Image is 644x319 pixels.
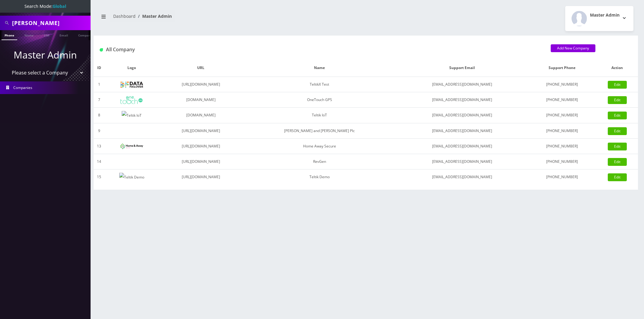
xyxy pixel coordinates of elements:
td: Teltik Demo [243,169,397,185]
td: TeltikX Test [243,77,397,92]
a: SIM [41,30,52,39]
th: Logo [104,59,159,77]
td: 9 [94,123,104,138]
td: [DOMAIN_NAME] [159,108,243,123]
a: Edit [608,112,627,119]
span: Companies [13,85,32,90]
td: Teltik IoT [243,108,397,123]
button: Master Admin [565,6,633,31]
img: All Company [100,48,103,52]
td: [EMAIL_ADDRESS][DOMAIN_NAME] [396,123,527,138]
td: [EMAIL_ADDRESS][DOMAIN_NAME] [396,92,527,108]
td: RevGen [243,154,397,169]
h1: All Company [100,47,542,52]
th: Name [243,59,397,77]
td: [EMAIL_ADDRESS][DOMAIN_NAME] [396,77,527,92]
td: 1 [94,77,104,92]
a: Edit [608,127,627,135]
strong: Global [53,3,66,9]
li: Master Admin [136,13,172,19]
td: [PHONE_NUMBER] [527,154,597,169]
img: Teltik IoT [122,111,142,120]
td: 13 [94,138,104,154]
th: Support Email [396,59,527,77]
h2: Master Admin [590,13,620,18]
th: ID [94,59,104,77]
a: Edit [608,158,627,166]
td: [PERSON_NAME] and [PERSON_NAME] Plc [243,123,397,138]
td: [EMAIL_ADDRESS][DOMAIN_NAME] [396,108,527,123]
td: 14 [94,154,104,169]
td: [PHONE_NUMBER] [527,138,597,154]
a: Email [56,30,71,39]
span: Search Mode: [24,3,66,9]
a: Name [21,30,37,39]
td: [EMAIL_ADDRESS][DOMAIN_NAME] [396,169,527,185]
td: Home Away Secure [243,138,397,154]
th: Support Phone [527,59,597,77]
img: OneTouch GPS [120,96,143,104]
td: [PHONE_NUMBER] [527,108,597,123]
td: [DOMAIN_NAME] [159,92,243,108]
a: Edit [608,81,627,89]
td: [URL][DOMAIN_NAME] [159,169,243,185]
td: [EMAIL_ADDRESS][DOMAIN_NAME] [396,138,527,154]
a: Edit [608,143,627,150]
td: [PHONE_NUMBER] [527,92,597,108]
th: URL [159,59,243,77]
img: Teltik Demo [119,173,144,182]
a: Dashboard [113,13,136,19]
img: Home Away Secure [120,144,143,149]
nav: breadcrumb [98,10,361,27]
td: [PHONE_NUMBER] [527,169,597,185]
td: [URL][DOMAIN_NAME] [159,123,243,138]
a: Add New Company [551,44,595,52]
th: Action [597,59,638,77]
td: [URL][DOMAIN_NAME] [159,138,243,154]
td: [PHONE_NUMBER] [527,123,597,138]
a: Phone [2,30,17,40]
td: [URL][DOMAIN_NAME] [159,154,243,169]
td: 15 [94,169,104,185]
td: OneTouch GPS [243,92,397,108]
img: TeltikX Test [120,82,143,88]
a: Company [75,30,95,39]
td: [EMAIL_ADDRESS][DOMAIN_NAME] [396,154,527,169]
td: 8 [94,108,104,123]
a: Edit [608,173,627,181]
td: [URL][DOMAIN_NAME] [159,77,243,92]
td: 7 [94,92,104,108]
td: [PHONE_NUMBER] [527,77,597,92]
input: Search All Companies [12,17,89,29]
a: Edit [608,96,627,104]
